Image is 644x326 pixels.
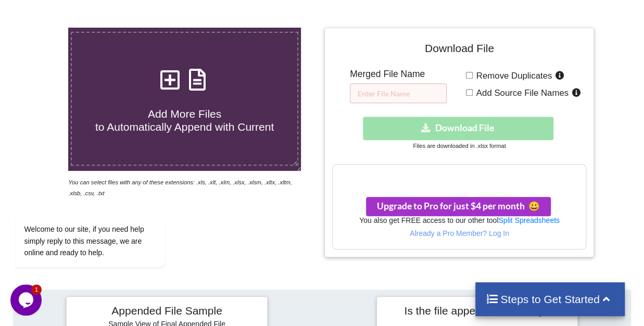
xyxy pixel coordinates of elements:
h5: Merged File Name [350,69,447,80]
span: Add Source File Names [473,88,569,98]
a: Split Spreadsheets [498,216,560,224]
h4: Download File [332,35,586,65]
span: smile [525,200,540,211]
iframe: chat widget [10,121,198,279]
h4: Is the file appended correctly? [384,304,570,317]
span: Remove Duplicates [473,71,552,81]
iframe: chat widget [10,284,44,316]
p: Already a Pro Member? Log In [333,228,586,239]
small: Files are downloaded in .xlsx format [413,143,506,149]
h4: Appended File Sample [74,304,260,319]
h6: You also get FREE access to our other tool [333,216,586,225]
button: Upgrade to Pro for just $4 per monthsmile [366,197,551,216]
h4: Steps to Get Started [486,293,614,306]
span: Add More Files to Automatically Append with Current [95,108,274,133]
h3: Your files are more than 1 MB [333,170,586,181]
span: Upgrade to Pro for just $4 per month [377,200,540,211]
input: Enter File Name [350,83,447,103]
